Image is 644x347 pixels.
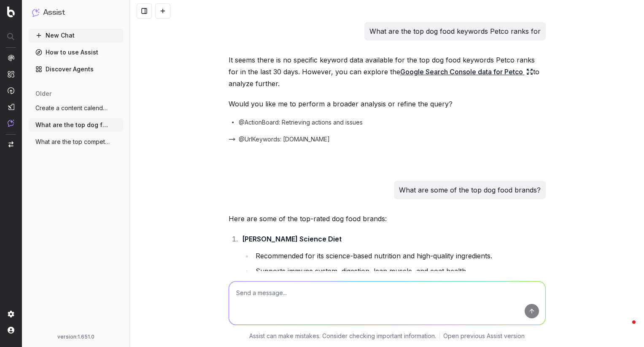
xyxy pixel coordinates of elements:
img: Assist [8,119,14,127]
p: Would you like me to perform a broader analysis or refine the query? [229,98,546,110]
img: Botify logo [7,6,15,17]
span: older [35,89,51,98]
iframe: Intercom live chat [615,318,636,339]
img: Intelligence [8,70,14,78]
button: New Chat [29,29,123,42]
img: Activation [8,87,14,94]
span: @ActionBoard: Retrieving actions and issues [239,118,363,127]
span: What are the top dog food keywords Petco [35,121,110,129]
button: Create a content calendar using trends [29,101,123,115]
a: How to use Assist [29,46,123,59]
a: Google Search Console data for Petco [400,66,533,78]
strong: [PERSON_NAME] Science Diet [242,235,342,243]
p: It seems there is no specific keyword data available for the top dog food keywords Petco ranks fo... [229,54,546,89]
button: What are the top competitors ranking for [29,135,123,149]
li: Supports immune system, digestion, lean muscle, and coat health. [253,265,546,277]
button: What are the top dog food keywords Petco [29,118,123,132]
img: My account [8,327,14,333]
p: What are some of the top dog food brands? [399,184,541,196]
span: Create a content calendar using trends [35,104,110,112]
img: Switch project [8,141,13,147]
p: Here are some of the top-rated dog food brands: [229,213,546,225]
img: Studio [8,103,14,110]
a: Discover Agents [29,62,123,76]
img: Analytics [8,54,14,61]
div: version: 1.651.0 [32,333,120,340]
h1: Assist [43,7,65,19]
button: Assist [32,7,120,19]
button: @UrlKeywords: [DOMAIN_NAME] [229,135,340,144]
li: Recommended for its science-based nutrition and high-quality ingredients. [253,250,546,262]
p: Assist can make mistakes. Consider checking important information. [249,332,436,340]
span: @UrlKeywords: [DOMAIN_NAME] [239,135,330,144]
p: What are the top dog food keywords Petco ranks for [369,25,541,37]
a: Open previous Assist version [443,332,525,340]
span: What are the top competitors ranking for [35,138,110,146]
img: Assist [32,8,40,16]
img: Setting [8,311,14,317]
